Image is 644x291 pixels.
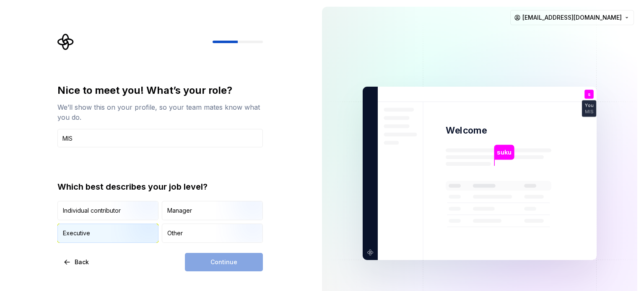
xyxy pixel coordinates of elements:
[63,229,90,237] div: Executive
[446,124,487,136] p: Welcome
[585,103,593,108] p: You
[57,102,263,122] div: We’ll show this on your profile, so your team mates know what you do.
[63,206,121,215] div: Individual contributor
[588,92,590,97] p: s
[522,13,622,22] span: [EMAIL_ADDRESS][DOMAIN_NAME]
[585,109,593,114] p: MIS
[497,148,511,157] p: suku
[57,181,263,193] div: Which best describes your job level?
[57,129,263,147] input: Job title
[57,33,74,50] svg: Supernova Logo
[75,258,89,266] span: Back
[57,84,263,97] div: Nice to meet you! What’s your role?
[167,206,192,215] div: Manager
[57,253,96,271] button: Back
[510,10,634,25] button: [EMAIL_ADDRESS][DOMAIN_NAME]
[167,229,183,237] div: Other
